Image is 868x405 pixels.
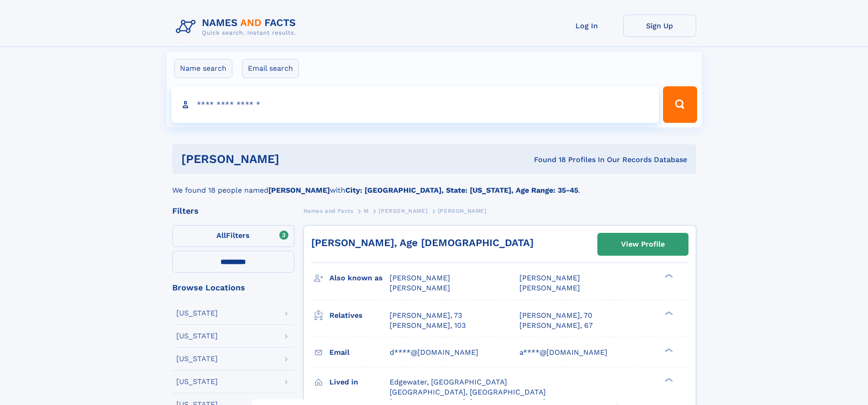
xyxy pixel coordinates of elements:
[172,15,303,39] img: Logo Names and Facts
[390,284,450,292] span: [PERSON_NAME]
[176,378,218,385] div: [US_STATE]
[390,310,462,321] a: [PERSON_NAME], 73
[663,273,673,279] div: ❯
[379,208,427,214] span: [PERSON_NAME]
[663,347,673,353] div: ❯
[216,231,226,240] span: All
[390,274,450,282] span: [PERSON_NAME]
[364,208,369,214] span: M
[174,59,232,78] label: Name search
[623,15,696,37] a: Sign Up
[329,374,390,390] h3: Lived in
[172,284,294,292] div: Browse Locations
[406,155,687,165] div: Found 18 Profiles In Our Records Database
[329,308,390,323] h3: Relatives
[268,186,330,195] b: [PERSON_NAME]
[390,388,546,396] span: [GEOGRAPHIC_DATA], [GEOGRAPHIC_DATA]
[171,86,659,123] input: search input
[621,234,665,255] div: View Profile
[181,153,407,165] h1: [PERSON_NAME]
[598,233,688,255] a: View Profile
[329,345,390,360] h3: Email
[172,225,294,247] label: Filters
[176,310,218,317] div: [US_STATE]
[519,274,580,282] span: [PERSON_NAME]
[519,310,592,321] a: [PERSON_NAME], 70
[345,186,578,195] b: City: [GEOGRAPHIC_DATA], State: [US_STATE], Age Range: 35-45
[438,208,487,214] span: [PERSON_NAME]
[663,310,673,316] div: ❯
[172,174,696,196] div: We found 18 people named with .
[329,270,390,286] h3: Also known as
[176,332,218,340] div: [US_STATE]
[663,86,697,123] button: Search Button
[663,377,673,383] div: ❯
[311,237,534,248] a: [PERSON_NAME], Age [DEMOGRAPHIC_DATA]
[242,59,299,78] label: Email search
[390,321,466,331] a: [PERSON_NAME], 103
[550,15,623,37] a: Log In
[303,205,354,216] a: Names and Facts
[364,205,369,216] a: M
[172,207,294,215] div: Filters
[519,321,593,331] a: [PERSON_NAME], 67
[176,355,218,363] div: [US_STATE]
[390,378,507,386] span: Edgewater, [GEOGRAPHIC_DATA]
[379,205,427,216] a: [PERSON_NAME]
[519,284,580,292] span: [PERSON_NAME]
